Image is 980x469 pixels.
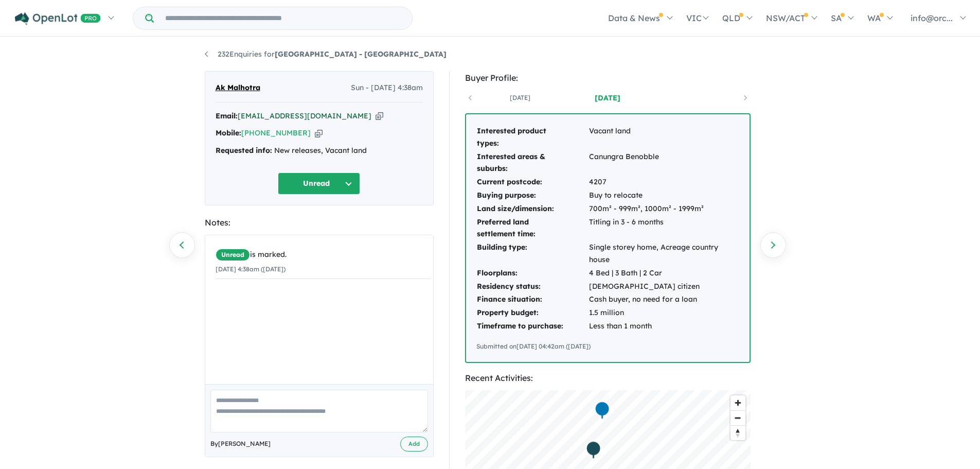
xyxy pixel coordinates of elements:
[911,13,953,23] span: info@orc...
[476,320,589,333] td: Timeframe to purchase:
[476,267,589,280] td: Floorplans:
[589,267,739,280] td: 4 Bed | 3 Bath | 2 Car
[589,306,739,320] td: 1.5 million
[476,150,589,176] td: Interested areas & suburbs:
[476,189,589,202] td: Buying purpose:
[730,395,745,410] button: Zoom in
[216,145,423,157] div: New releases, Vacant land
[594,401,610,420] div: Map marker
[216,111,238,120] strong: Email:
[216,265,286,273] small: [DATE] 4:38am ([DATE])
[476,306,589,320] td: Property budget:
[205,48,776,61] nav: breadcrumb
[589,280,739,293] td: [DEMOGRAPHIC_DATA] citizen
[465,71,751,85] div: Buyer Profile:
[156,7,410,29] input: Try estate name, suburb, builder or developer
[241,128,311,137] a: [PHONE_NUMBER]
[730,411,745,425] span: Zoom out
[589,293,739,306] td: Cash buyer, no need for a loan
[476,93,564,103] a: [DATE]
[589,202,739,216] td: 700m² - 999m², 1000m² - 1999m²
[315,128,323,138] button: Copy
[564,93,651,103] a: [DATE]
[589,125,739,150] td: Vacant land
[476,241,589,267] td: Building type:
[730,425,745,440] button: Reset bearing to north
[216,249,250,261] span: Unread
[476,216,589,241] td: Preferred land settlement time:
[585,440,601,459] div: Map marker
[589,189,739,202] td: Buy to relocate
[730,410,745,425] button: Zoom out
[476,125,589,150] td: Interested product types:
[589,216,739,241] td: Titling in 3 - 6 months
[730,426,745,440] span: Reset bearing to north
[205,216,434,230] div: Notes:
[476,341,739,352] div: Submitted on [DATE] 04:42am ([DATE])
[476,280,589,293] td: Residency status:
[589,176,739,189] td: 4207
[216,249,431,261] div: is marked.
[589,150,739,176] td: Canungra Benobble
[476,176,589,189] td: Current postcode:
[476,293,589,306] td: Finance situation:
[216,146,272,155] strong: Requested info:
[476,202,589,216] td: Land size/dimension:
[275,49,447,59] strong: [GEOGRAPHIC_DATA] - [GEOGRAPHIC_DATA]
[278,172,360,195] button: Unread
[238,111,371,120] a: [EMAIL_ADDRESS][DOMAIN_NAME]
[400,437,428,451] button: Add
[205,49,447,59] a: 232Enquiries for[GEOGRAPHIC_DATA] - [GEOGRAPHIC_DATA]
[210,439,271,449] span: By [PERSON_NAME]
[589,320,739,333] td: Less than 1 month
[216,128,241,137] strong: Mobile:
[351,82,423,94] span: Sun - [DATE] 4:38am
[376,111,383,121] button: Copy
[465,371,751,385] div: Recent Activities:
[15,12,101,25] img: Openlot PRO Logo White
[589,241,739,267] td: Single storey home, Acreage country house
[216,82,260,94] span: Ak Malhotra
